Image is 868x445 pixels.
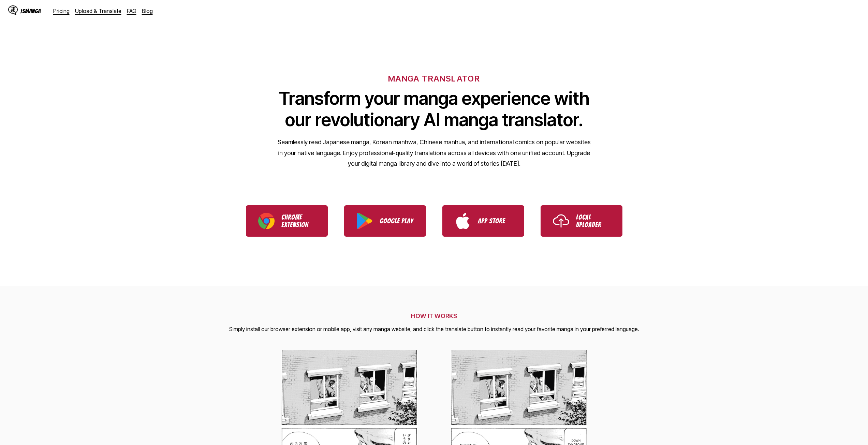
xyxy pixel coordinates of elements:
[229,312,639,320] h2: HOW IT WORKS
[8,5,53,16] a: IsManga LogoIsManga
[356,213,373,229] img: Google Play logo
[576,213,610,228] p: Local Uploader
[142,8,153,14] a: Blog
[455,213,471,229] img: App Store logo
[75,8,121,14] a: Upload & Translate
[281,213,315,228] p: Chrome Extension
[8,5,18,15] img: IsManga Logo
[388,74,480,84] h6: MANGA TRANSLATOR
[277,137,591,169] p: Seamlessly read Japanese manga, Korean manhwa, Chinese manhua, and international comics on popula...
[553,213,569,229] img: Upload icon
[127,8,136,14] a: FAQ
[442,205,524,237] a: Download IsManga from App Store
[344,205,426,237] a: Download IsManga from Google Play
[478,217,512,225] p: App Store
[277,88,591,131] h1: Transform your manga experience with our revolutionary AI manga translator.
[229,325,639,334] p: Simply install our browser extension or mobile app, visit any manga website, and click the transl...
[258,213,275,229] img: Chrome logo
[380,217,414,225] p: Google Play
[541,205,622,237] a: Use IsManga Local Uploader
[246,205,328,237] a: Download IsManga Chrome Extension
[20,8,41,14] div: IsManga
[53,8,70,14] a: Pricing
